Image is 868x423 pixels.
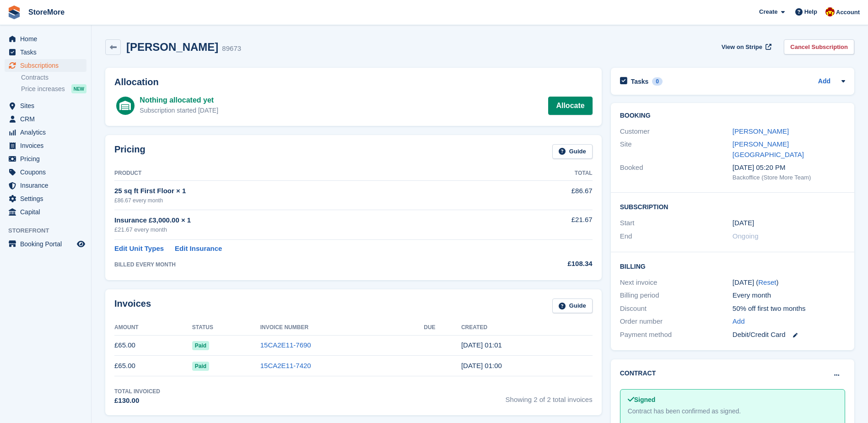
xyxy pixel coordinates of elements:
div: 50% off first two months [733,304,845,314]
span: Sites [20,99,75,112]
a: menu [5,46,86,59]
div: Nothing allocated yet [140,95,218,106]
th: Total [503,166,593,181]
div: End [620,231,733,242]
span: Paid [192,341,209,350]
a: Allocate [548,97,592,115]
span: Ongoing [733,232,759,240]
a: StoreMore [25,5,68,20]
a: [PERSON_NAME][GEOGRAPHIC_DATA] [733,140,804,158]
span: Price increases [21,85,65,93]
a: menu [5,126,86,139]
a: menu [5,166,86,179]
a: Guide [552,298,593,314]
a: Guide [552,144,593,159]
span: View on Stripe [722,43,762,52]
span: Account [836,8,860,17]
span: CRM [20,113,75,125]
h2: [PERSON_NAME] [126,41,218,53]
span: Settings [20,192,75,205]
div: Backoffice (Store More Team) [733,173,845,182]
span: Booking Portal [20,238,75,250]
h2: Invoices [114,298,151,314]
div: BILLED EVERY MONTH [114,260,503,269]
td: £65.00 [114,356,192,376]
a: Add [733,316,745,327]
th: Created [461,320,593,335]
a: Price increases NEW [21,84,86,94]
a: Reset [758,278,776,286]
div: £21.67 every month [114,225,503,234]
a: menu [5,99,86,112]
img: stora-icon-8386f47178a22dfd0bd8f6a31ec36ba5ce8667c1dd55bd0f319d3a0aa187defe.svg [7,5,21,19]
a: Edit Insurance [175,244,222,254]
span: Create [759,7,777,16]
a: 15CA2E11-7420 [260,362,311,369]
div: Site [620,139,733,160]
span: Coupons [20,166,75,179]
span: Tasks [20,46,75,59]
div: Total Invoiced [114,387,160,396]
time: 2025-07-03 00:00:00 UTC [733,218,754,228]
a: Edit Unit Types [114,244,164,254]
a: [PERSON_NAME] [733,127,789,135]
a: Preview store [75,239,86,249]
span: Help [804,7,817,16]
time: 2025-07-03 00:00:41 UTC [461,362,502,369]
time: 2025-08-03 00:01:10 UTC [461,341,502,349]
td: £21.67 [503,210,593,239]
span: Pricing [20,152,75,165]
span: Storefront [8,226,91,235]
div: 0 [652,77,663,86]
a: menu [5,192,86,205]
a: menu [5,59,86,72]
span: Subscriptions [20,59,75,72]
h2: Subscription [620,202,845,211]
td: £86.67 [503,181,593,210]
td: £65.00 [114,335,192,356]
span: Capital [20,206,75,218]
div: Customer [620,126,733,137]
span: Paid [192,362,209,371]
div: Signed [628,395,837,405]
h2: Booking [620,112,845,119]
h2: Billing [620,261,845,271]
div: NEW [71,84,86,93]
h2: Tasks [631,77,649,86]
a: menu [5,179,86,192]
div: Billing period [620,290,733,301]
span: Invoices [20,139,75,152]
div: £130.00 [114,396,160,406]
div: £86.67 every month [114,196,503,205]
th: Status [192,320,260,335]
h2: Allocation [114,77,593,87]
div: Order number [620,316,733,327]
span: Home [20,33,75,45]
div: [DATE] ( ) [733,277,845,288]
img: Store More Team [825,7,835,16]
span: Analytics [20,126,75,139]
th: Product [114,166,503,181]
a: menu [5,113,86,125]
h2: Pricing [114,144,146,159]
div: Debit/Credit Card [733,330,845,340]
a: Add [818,76,830,87]
div: Insurance £3,000.00 × 1 [114,215,503,226]
a: menu [5,139,86,152]
div: [DATE] 05:20 PM [733,163,845,173]
a: menu [5,206,86,218]
div: Payment method [620,330,733,340]
a: menu [5,238,86,250]
div: 25 sq ft First Floor × 1 [114,186,503,196]
div: Booked [620,163,733,182]
div: Subscription started [DATE] [140,106,218,115]
a: menu [5,33,86,45]
h2: Contract [620,369,656,378]
div: Contract has been confirmed as signed. [628,407,837,416]
th: Amount [114,320,192,335]
span: Insurance [20,179,75,192]
div: Every month [733,290,845,301]
div: Discount [620,304,733,314]
a: View on Stripe [718,39,773,54]
a: 15CA2E11-7690 [260,341,311,349]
